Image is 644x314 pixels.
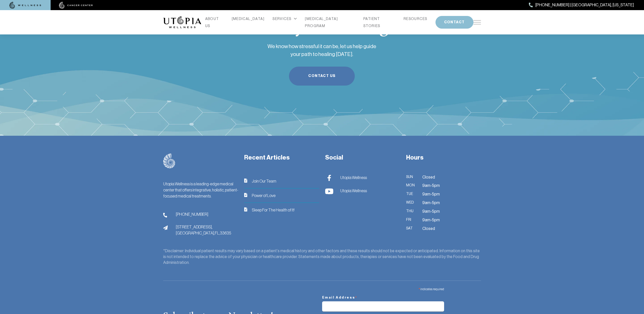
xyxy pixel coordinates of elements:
[305,15,355,29] a: [MEDICAL_DATA] PROGRAM
[422,174,435,181] span: Closed
[404,15,427,22] a: RESOURCES
[340,188,367,194] span: Utopia Wellness
[273,15,297,22] div: SERVICES
[163,181,238,199] div: Utopia Wellness is a leading-edge medical center that offers integrative, holistic, patient-focus...
[244,153,319,162] h3: Recent Articles
[422,225,435,232] span: Closed
[422,200,440,206] span: 9am-5pm
[163,224,238,236] a: address[STREET_ADDRESS],[GEOGRAPHIC_DATA],FL,33635
[232,15,265,22] a: [MEDICAL_DATA]
[163,16,201,28] img: logo
[406,153,481,162] h3: Hours
[163,248,481,266] div: *Disclaimer: Individual patient results may vary based on a patient’s medical history and other f...
[422,191,440,198] span: 9am-5pm
[406,182,416,189] span: Mon
[406,217,416,223] span: Fri
[325,174,396,181] a: Utopia Wellness Utopia Wellness
[163,225,168,230] img: address
[325,187,396,194] a: Utopia Wellness Utopia Wellness
[422,208,440,215] span: 9am-5pm
[163,153,175,169] img: logo
[406,191,416,198] span: Tue
[163,211,238,218] a: phone[PHONE_NUMBER]
[9,2,41,9] img: wellness
[244,178,319,184] a: iconJoin Our Team
[340,174,367,181] span: Utopia Wellness
[422,182,440,189] span: 9am-5pm
[535,2,634,8] span: [PHONE_NUMBER] | [GEOGRAPHIC_DATA], [US_STATE]
[59,2,93,9] img: cancer center
[252,192,276,199] span: Power of Love
[244,179,247,183] img: icon
[322,292,444,301] label: Email Address
[325,175,333,181] img: Utopia Wellness
[406,200,416,206] span: Wed
[325,153,400,162] h3: Social
[406,225,416,232] span: Sat
[252,178,276,184] span: Join Our Team
[529,2,634,8] a: [PHONE_NUMBER] | [GEOGRAPHIC_DATA], [US_STATE]
[176,211,208,217] span: [PHONE_NUMBER]
[422,217,440,223] span: 9am-5pm
[244,207,319,213] a: iconSleep For The Health of It!
[363,15,396,29] a: PATIENT STORIES
[322,285,444,292] div: indicates required
[244,207,247,211] img: icon
[244,192,319,199] a: iconPower of Love
[163,213,167,218] img: phone
[267,38,377,58] h4: We know how stressful it can be, let us help guide your path to healing [DATE].
[325,188,333,194] img: Utopia Wellness
[289,67,355,86] a: Contact Us
[205,15,224,29] a: ABOUT US
[406,174,416,181] span: Sun
[176,224,231,236] span: [STREET_ADDRESS], [GEOGRAPHIC_DATA], FL, 33635
[473,20,481,24] img: icon-hamburger
[252,207,295,213] span: Sleep For The Health of It!
[435,16,473,29] button: CONTACT
[244,193,247,197] img: icon
[406,208,416,215] span: Thu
